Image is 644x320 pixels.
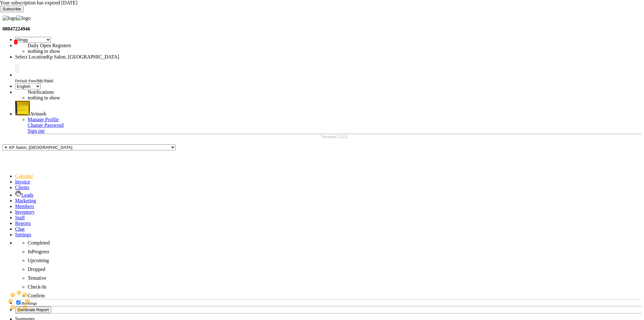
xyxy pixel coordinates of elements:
b: 08047224946 [3,26,30,31]
span: Leads [21,192,33,198]
div: Version:3.12.2 [28,134,641,139]
span: Completed [28,240,50,245]
a: Marketing [15,198,36,203]
li: nothing to show [28,95,185,101]
a: Staff [15,215,25,220]
a: Members [15,204,34,209]
button: Generate Report [15,306,51,313]
img: logo [16,15,30,21]
span: Tentative [28,275,46,281]
img: logo [3,15,16,21]
a: Change Password [28,122,64,128]
span: Avinash [30,111,46,116]
div: Notifications [28,89,185,95]
span: Bookings [21,301,37,306]
a: Manage Profile [28,117,59,122]
span: Dropped [28,267,45,272]
span: Upcoming [28,258,49,263]
a: Sign out [28,128,45,133]
a: Leads [15,192,33,198]
a: Clients [15,185,29,190]
span: My Panel [37,78,53,83]
span: Confirm [28,293,45,298]
a: Invoice [15,179,30,184]
span: Check-In [28,284,47,289]
li: nothing to show [28,48,185,54]
a: Reports [15,221,31,226]
a: Chat [15,226,25,232]
a: Settings [15,232,31,237]
a: Inventory [15,209,35,215]
span: 2 [14,40,17,44]
span: Default Panel [15,78,37,83]
a: Calendar [15,173,33,179]
div: Daily Open Registers [28,43,185,48]
img: Avinash [15,101,30,115]
span: InProgress [28,249,49,254]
